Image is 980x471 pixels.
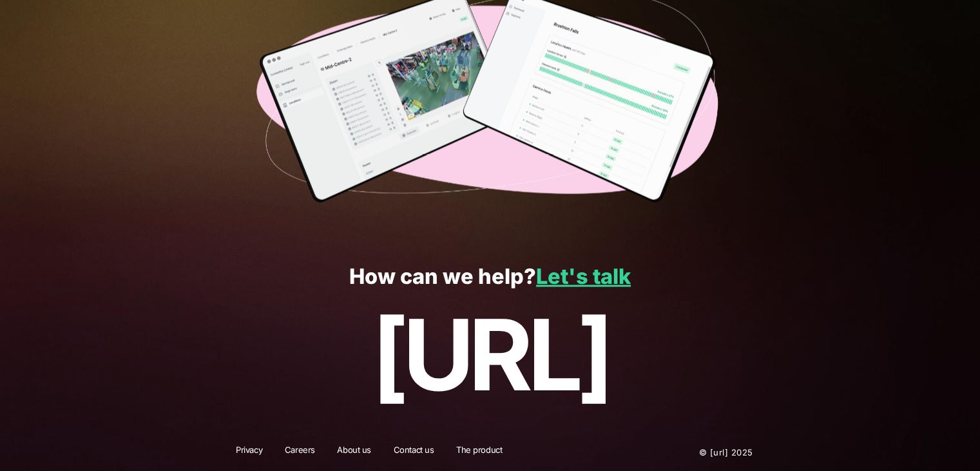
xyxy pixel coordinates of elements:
a: The product [448,443,510,460]
p: © [URL] 2025 [621,443,753,460]
a: Privacy [227,443,271,460]
p: How can we help? [28,265,952,288]
a: Careers [276,443,323,460]
a: Let's talk [536,263,631,288]
a: Contact us [385,443,443,460]
a: About us [329,443,380,460]
p: [URL] [28,299,952,410]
